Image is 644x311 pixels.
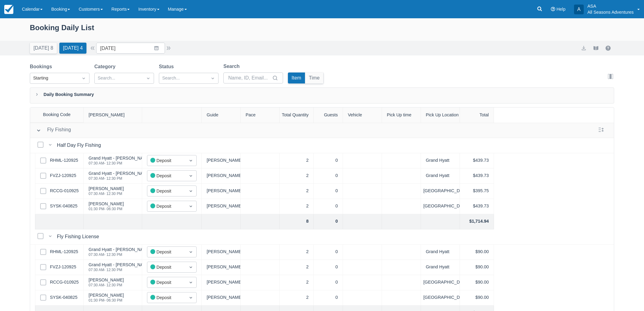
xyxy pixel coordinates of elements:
div: Grand Hyatt [421,168,460,184]
div: [PERSON_NAME] [89,186,124,191]
div: 01:30 PM - 06:30 PM [89,207,124,211]
div: Deposit [150,279,182,286]
div: Booking Daily List [30,22,614,40]
div: 0 [314,168,343,184]
div: Grand Hyatt [421,245,460,260]
span: Dropdown icon [188,188,194,194]
div: 07:30 AM - 12:30 PM [89,253,151,256]
div: 2 [280,245,314,260]
div: Grand Hyatt - [PERSON_NAME][DEMOGRAPHIC_DATA] [89,263,199,267]
div: Fly Fishing License [57,233,101,240]
div: Starting [33,75,75,82]
div: $1,714.94 [460,214,494,229]
div: [GEOGRAPHIC_DATA] [421,184,460,199]
span: Dropdown icon [188,249,194,255]
div: 2 [280,153,314,168]
i: Help [551,7,555,11]
span: Help [556,7,565,12]
div: 07:30 AM - 12:30 PM [89,283,124,287]
a: RCCG-010925 [50,279,79,286]
div: 2 [280,290,314,306]
span: Dropdown icon [188,203,194,209]
div: [PERSON_NAME] [202,290,241,306]
p: ASA [587,3,634,9]
button: [DATE] 4 [59,43,86,54]
div: Grand Hyatt - [PERSON_NAME] [89,247,151,252]
input: Name, ID, Email... [228,72,271,83]
div: [PERSON_NAME] [89,278,124,282]
div: [PERSON_NAME] [202,184,241,199]
span: Dropdown icon [188,157,194,164]
div: Vehicle [343,108,382,123]
div: [PERSON_NAME] [89,293,124,297]
div: Deposit [150,294,182,301]
button: Fly Fishing [34,125,73,136]
div: 0 [314,260,343,275]
label: Search [223,63,242,70]
div: $439.73 [460,168,494,184]
div: Grand Hyatt - [PERSON_NAME][DEMOGRAPHIC_DATA] [89,171,199,175]
div: 0 [314,153,343,168]
div: Booking Code [30,108,84,122]
div: [GEOGRAPHIC_DATA] [421,199,460,214]
span: Dropdown icon [188,295,194,301]
div: $439.73 [460,153,494,168]
img: checkfront-main-nav-mini-logo.png [4,5,13,14]
div: 0 [314,245,343,260]
span: Dropdown icon [81,75,87,81]
div: $395.75 [460,184,494,199]
div: 2 [280,199,314,214]
div: 2 [280,168,314,184]
div: $90.00 [460,245,494,260]
div: $90.00 [460,260,494,275]
div: 07:30 AM - 12:30 PM [89,192,124,196]
div: 0 [314,199,343,214]
div: [GEOGRAPHIC_DATA] [421,275,460,290]
a: FVZJ-120925 [50,264,76,270]
div: [PERSON_NAME] [202,153,241,168]
div: $90.00 [460,290,494,306]
button: [DATE] 8 [30,43,57,54]
div: [PERSON_NAME] [202,199,241,214]
div: 01:30 PM - 06:30 PM [89,299,124,302]
p: All Seasons Adventures [587,9,634,15]
label: Bookings [30,63,54,70]
div: [GEOGRAPHIC_DATA] [421,290,460,306]
div: [PERSON_NAME] [84,108,142,123]
div: Deposit [150,188,182,195]
div: 0 [314,184,343,199]
span: Dropdown icon [188,279,194,285]
div: Pick Up time [382,108,421,123]
div: Half Day Fly Fishing [57,142,103,149]
div: 0 [314,290,343,306]
div: Deposit [150,157,182,164]
div: [PERSON_NAME] [202,168,241,184]
label: Status [159,63,176,70]
div: [PERSON_NAME] [202,260,241,275]
a: RHML-120925 [50,157,78,164]
div: 2 [280,275,314,290]
a: SYSK-040825 [50,203,77,210]
span: Dropdown icon [145,75,151,81]
div: $90.00 [460,275,494,290]
div: Total [460,108,494,123]
a: SYSK-040825 [50,294,77,301]
div: Total Quantity [280,108,314,123]
div: 0 [314,214,343,229]
div: A [574,5,584,14]
div: $439.73 [460,199,494,214]
a: RHML-120925 [50,249,78,255]
div: Pick Up Location [421,108,460,123]
div: Guide [202,108,241,123]
div: [PERSON_NAME] [89,202,124,206]
button: export [580,44,587,52]
span: Dropdown icon [188,264,194,270]
div: 2 [280,184,314,199]
button: Item [288,72,305,83]
div: Deposit [150,203,182,210]
a: RCCG-010925 [50,188,79,194]
div: Grand Hyatt [421,260,460,275]
div: 8 [280,214,314,229]
input: Date [96,43,165,54]
div: Deposit [150,249,182,256]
